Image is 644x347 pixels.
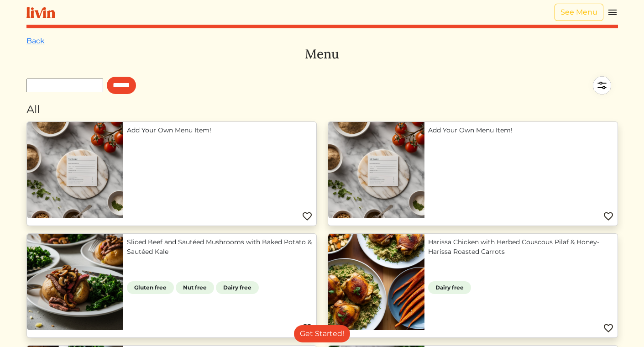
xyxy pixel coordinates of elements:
a: Get Started! [294,325,350,342]
img: Favorite menu item [603,211,614,222]
a: See Menu [555,4,603,21]
img: Favorite menu item [603,323,614,334]
a: Add Your Own Menu Item! [428,126,614,135]
img: Favorite menu item [302,323,313,334]
a: Sliced Beef and Sautéed Mushrooms with Baked Potato & Sautéed Kale [127,237,313,257]
a: Back [26,37,45,45]
img: Favorite menu item [302,211,313,222]
a: Add Your Own Menu Item! [127,126,313,135]
a: Harissa Chicken with Herbed Couscous Pilaf & Honey-Harissa Roasted Carrots [428,237,614,257]
img: filter-5a7d962c2457a2d01fc3f3b070ac7679cf81506dd4bc827d76cf1eb68fb85cd7.svg [586,69,618,101]
h3: Menu [26,47,618,62]
img: menu_hamburger-cb6d353cf0ecd9f46ceae1c99ecbeb4a00e71ca567a856bd81f57e9d8c17bb26.svg [607,7,618,18]
img: livin-logo-a0d97d1a881af30f6274990eb6222085a2533c92bbd1e4f22c21b4f0d0e3210c.svg [26,7,55,18]
div: All [26,101,618,118]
